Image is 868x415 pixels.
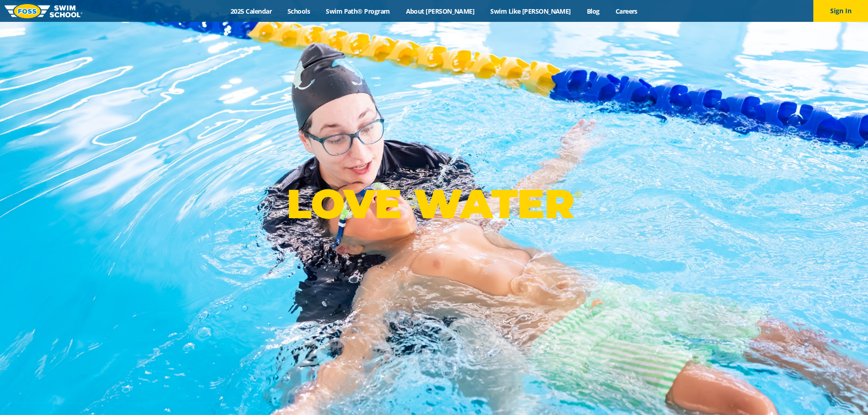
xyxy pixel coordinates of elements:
[398,7,483,15] a: About [PERSON_NAME]
[483,7,579,15] a: Swim Like [PERSON_NAME]
[574,189,581,200] sup: ®
[318,7,398,15] a: Swim Path® Program
[280,7,318,15] a: Schools
[5,4,82,18] img: FOSS Swim School Logo
[223,7,280,15] a: 2025 Calendar
[607,7,645,15] a: Careers
[579,7,607,15] a: Blog
[287,179,581,228] p: LOVE WATER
